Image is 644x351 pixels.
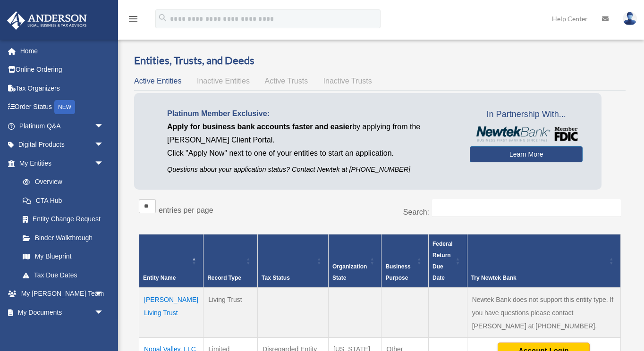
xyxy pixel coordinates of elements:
span: Tax Status [262,275,290,281]
a: menu [127,17,139,25]
span: Inactive Entities [197,77,250,85]
span: Apply for business bank accounts faster and easier [167,123,352,131]
span: Active Trusts [265,77,308,85]
p: Click "Apply Now" next to one of your entities to start an application. [167,147,456,160]
a: My [PERSON_NAME] Teamarrow_drop_down [7,284,118,303]
a: Tax Due Dates [13,266,113,284]
th: Record Type: Activate to sort [203,234,258,288]
span: Business Purpose [385,263,410,281]
a: Binder Walkthrough [13,228,113,247]
th: Entity Name: Activate to invert sorting [139,234,203,288]
label: entries per page [159,206,213,214]
a: My Documentsarrow_drop_down [7,303,118,322]
a: Digital Productsarrow_drop_down [7,135,118,154]
a: Learn More [470,146,583,162]
span: arrow_drop_down [94,303,113,322]
p: Questions about your application status? Contact Newtek at [PHONE_NUMBER] [167,164,456,175]
img: User Pic [623,12,637,25]
td: Newtek Bank does not support this entity type. If you have questions please contact [PERSON_NAME]... [467,288,620,338]
a: CTA Hub [13,191,113,210]
td: Living Trust [203,288,258,338]
p: Platinum Member Exclusive: [167,107,456,120]
h3: Entities, Trusts, and Deeds [134,53,626,68]
span: arrow_drop_down [94,284,113,304]
img: NewtekBankLogoSM.png [475,126,578,142]
span: arrow_drop_down [94,135,113,155]
span: Record Type [207,275,241,281]
span: Inactive Trusts [323,77,372,85]
div: Try Newtek Bank [471,272,606,284]
div: NEW [54,100,75,114]
a: Tax Organizers [7,79,118,98]
a: Overview [13,173,109,192]
a: Entity Change Request [13,210,113,229]
img: Anderson Advisors Platinum Portal [4,11,90,30]
th: Federal Return Due Date: Activate to sort [428,234,467,288]
a: Online Ordering [7,60,118,79]
label: Search: [403,208,429,216]
th: Tax Status: Activate to sort [258,234,329,288]
th: Try Newtek Bank : Activate to sort [467,234,620,288]
span: arrow_drop_down [94,154,113,173]
a: Home [7,42,118,60]
span: arrow_drop_down [94,117,113,136]
span: Organization State [332,263,367,281]
a: Platinum Q&Aarrow_drop_down [7,117,118,135]
span: Federal Return Due Date [432,241,453,281]
td: [PERSON_NAME] Living Trust [139,288,203,338]
a: Order StatusNEW [7,98,118,117]
th: Business Purpose: Activate to sort [381,234,429,288]
i: menu [127,13,139,25]
span: Active Entities [134,77,181,85]
span: In Partnership With... [470,107,583,122]
i: search [158,13,168,23]
span: Entity Name [143,275,176,281]
a: My Entitiesarrow_drop_down [7,154,113,173]
th: Organization State: Activate to sort [329,234,381,288]
a: My Blueprint [13,247,113,266]
p: by applying from the [PERSON_NAME] Client Portal. [167,120,456,147]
